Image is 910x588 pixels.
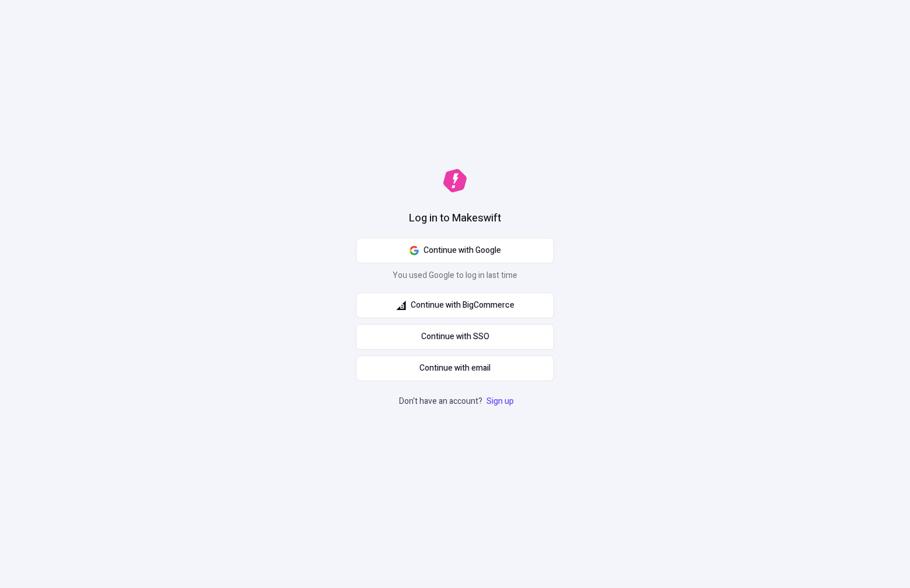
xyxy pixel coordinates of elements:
span: Continue with BigCommerce [411,299,514,312]
button: Continue with BigCommerce [356,293,554,318]
h1: Log in to Makeswift [409,211,501,226]
button: Continue with email [356,355,554,381]
p: Don't have an account? [399,395,516,408]
a: Continue with SSO [356,324,554,350]
span: Continue with Google [424,244,501,257]
button: Continue with Google [356,238,554,263]
span: Continue with email [419,362,491,375]
a: Sign up [484,395,516,407]
p: You used Google to log in last time [356,269,554,287]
